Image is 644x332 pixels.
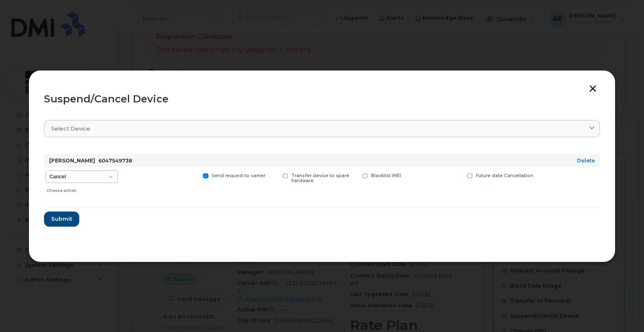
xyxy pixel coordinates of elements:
[577,157,595,164] a: Delete
[44,94,600,104] div: Suspend/Cancel Device
[291,173,349,184] span: Transfer device to spare hardware
[476,173,533,178] span: Future date Cancellation
[457,173,461,178] input: Future date Cancellation
[193,173,197,178] input: Send request to carrier
[212,173,265,178] span: Send request to carrier
[371,173,401,178] span: Blacklist IMEI
[99,157,132,164] span: 6047549738
[47,184,118,194] div: Choose action
[352,173,356,178] input: Blacklist IMEI
[273,173,277,178] input: Transfer device to spare hardware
